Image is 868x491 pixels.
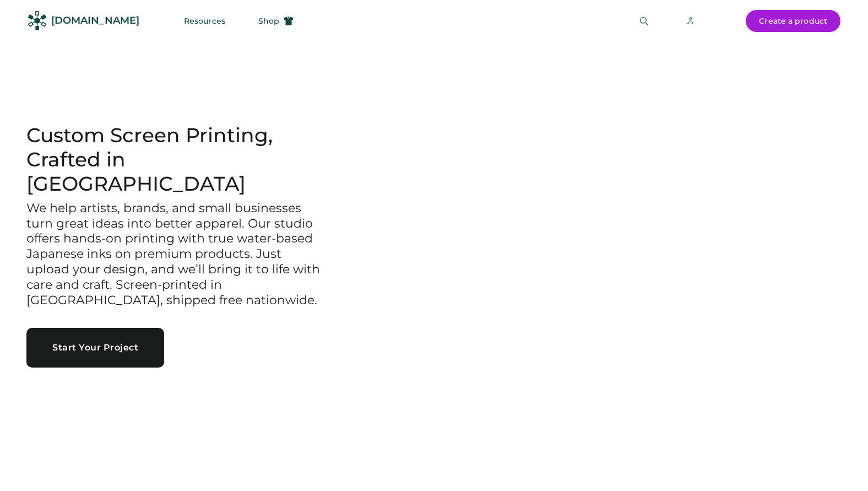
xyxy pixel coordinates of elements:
[28,11,47,30] img: Rendered Logo - Screens
[746,10,840,32] button: Create a product
[171,10,238,32] button: Resources
[245,10,307,32] button: Shop
[26,328,164,368] button: Start Your Project
[26,123,321,196] h1: Custom Screen Printing, Crafted in [GEOGRAPHIC_DATA]
[258,17,279,25] span: Shop
[26,201,321,309] h3: We help artists, brands, and small businesses turn great ideas into better apparel. Our studio of...
[51,14,139,28] div: [DOMAIN_NAME]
